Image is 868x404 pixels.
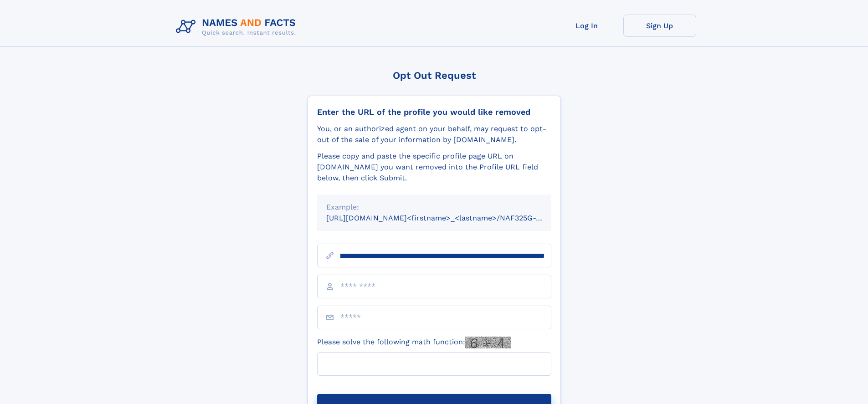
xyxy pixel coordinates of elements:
[317,107,551,117] div: Enter the URL of the profile you would like removed
[172,15,303,39] img: Logo Names and Facts
[326,214,569,222] small: [URL][DOMAIN_NAME]<firstname>_<lastname>/NAF325G-xxxxxxxx
[623,15,696,37] a: Sign Up
[308,70,561,81] div: Opt Out Request
[326,202,542,213] div: Example:
[317,337,511,348] label: Please solve the following math function:
[317,123,551,145] div: You, or an authorized agent on your behalf, may request to opt-out of the sale of your informatio...
[317,151,551,184] div: Please copy and paste the specific profile page URL on [DOMAIN_NAME] you want removed into the Pr...
[550,15,623,37] a: Log In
